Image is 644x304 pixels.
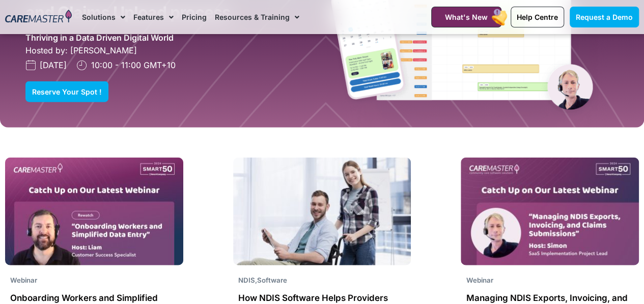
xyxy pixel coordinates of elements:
[5,10,72,24] img: CareMaster Logo
[461,158,639,265] img: Missed Webinar-18Jun2025_Website Thumb
[5,158,183,265] img: REWATCH Onboarding Workers and Simplified Data Entry_Website Thumb
[570,7,639,27] a: Request a Demo
[32,88,102,96] span: Reserve Your Spot !
[511,7,564,27] a: Help Centre
[431,7,501,27] a: What's New
[10,276,37,284] span: Webinar
[25,81,108,102] a: Reserve Your Spot !
[233,158,411,265] img: smiley-man-woman-posing
[25,44,322,56] div: Hosted by: [PERSON_NAME]
[238,276,255,284] span: NDIS
[517,13,558,21] span: Help Centre
[25,32,174,44] div: Thriving in a Data Driven Digital World
[466,276,493,284] span: Webinar
[25,59,67,71] a: [DATE]
[445,13,488,21] span: What's New
[576,13,633,21] span: Request a Demo
[238,276,287,284] span: ,
[257,276,287,284] span: Software
[77,59,176,71] a: 10:00 - 11:00 GMT+10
